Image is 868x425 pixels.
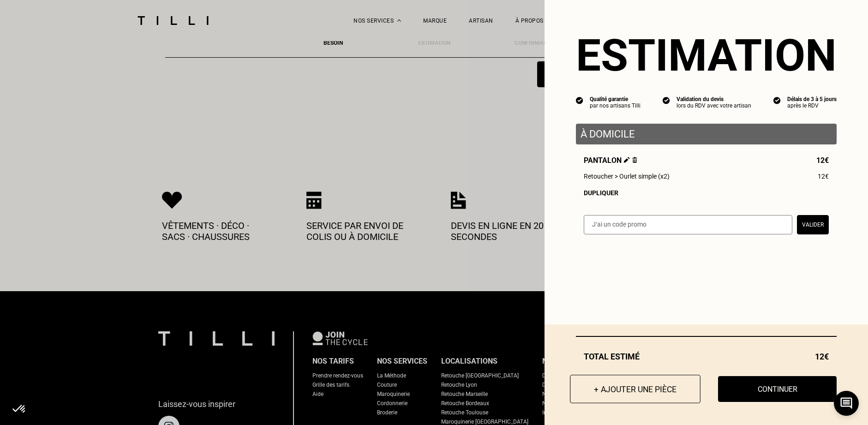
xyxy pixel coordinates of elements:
[584,156,637,165] span: Pantalon
[676,102,751,109] div: lors du RDV avec votre artisan
[816,156,829,165] span: 12€
[632,157,637,163] img: Supprimer
[584,173,670,180] span: Retoucher > Ourlet simple (x2)
[718,376,837,402] button: Continuer
[576,96,583,104] img: icon list info
[676,96,751,102] div: Validation du devis
[584,215,792,234] input: J‘ai un code promo
[663,96,670,104] img: icon list info
[590,96,641,102] div: Qualité garantie
[815,352,829,361] span: 12€
[624,157,630,163] img: Éditer
[773,96,781,104] img: icon list info
[576,352,837,361] div: Total estimé
[797,215,829,234] button: Valider
[584,189,829,197] div: Dupliquer
[787,102,837,109] div: après le RDV
[590,102,641,109] div: par nos artisans Tilli
[576,30,837,81] section: Estimation
[787,96,837,102] div: Délais de 3 à 5 jours
[818,173,829,180] span: 12€
[581,128,832,140] p: À domicile
[570,375,700,403] button: + Ajouter une pièce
